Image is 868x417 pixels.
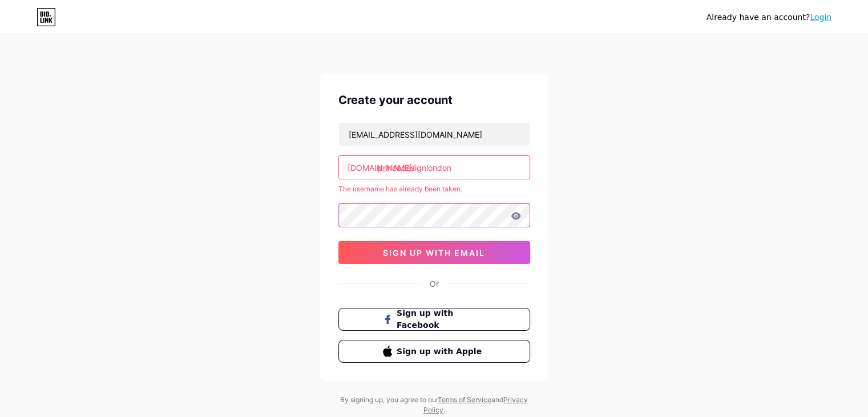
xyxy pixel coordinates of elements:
[337,395,531,415] div: By signing up, you agree to our and .
[338,91,530,109] div: Create your account
[339,123,530,146] input: Email
[338,308,530,331] button: Sign up with Facebook
[706,11,831,23] div: Already have an account?
[348,162,415,174] div: [DOMAIN_NAME]/
[338,241,530,264] button: sign up with email
[397,346,485,358] span: Sign up with Apple
[430,278,439,290] div: Or
[338,184,530,194] div: The username has already been taken.
[338,340,530,363] button: Sign up with Apple
[383,248,485,258] span: sign up with email
[397,307,485,331] span: Sign up with Facebook
[339,156,530,179] input: username
[810,13,831,22] a: Login
[438,395,491,404] a: Terms of Service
